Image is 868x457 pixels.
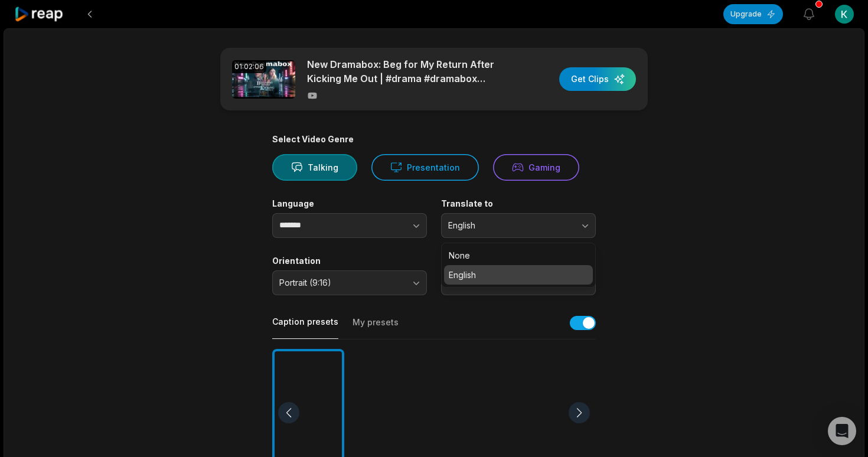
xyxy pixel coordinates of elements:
[449,249,588,262] p: None
[559,67,636,91] button: Get Clips
[272,154,357,181] button: Talking
[441,213,596,238] button: English
[272,256,427,266] label: Orientation
[272,134,596,145] div: Select Video Genre
[441,243,596,288] div: English
[232,60,266,73] div: 01:02:06
[279,278,403,288] span: Portrait (9:16)
[493,154,579,181] button: Gaming
[723,4,783,24] button: Upgrade
[449,269,588,281] p: English
[272,316,338,339] button: Caption presets
[441,198,596,209] label: Translate to
[307,57,511,86] p: New Dramabox: Beg for My Return After Kicking Me Out | #drama #dramabox #family
[353,316,399,339] button: My presets
[828,417,856,445] div: Open Intercom Messenger
[371,154,479,181] button: Presentation
[272,270,427,295] button: Portrait (9:16)
[272,198,427,209] label: Language
[448,220,572,231] span: English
